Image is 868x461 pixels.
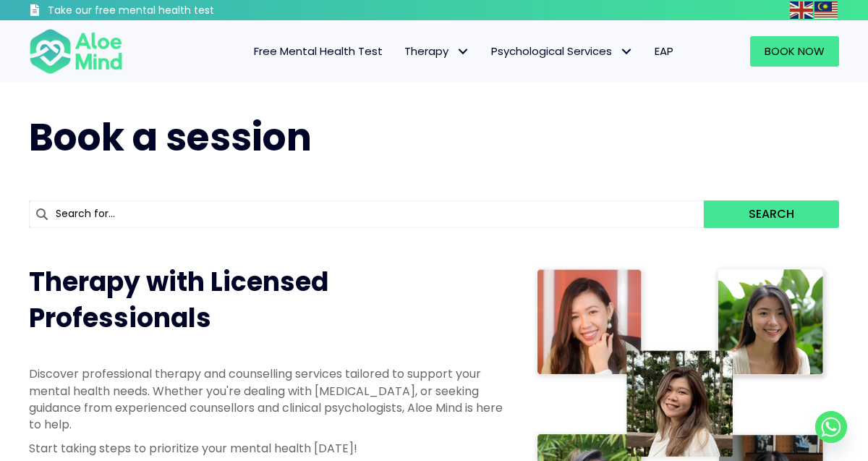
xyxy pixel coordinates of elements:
[790,1,814,18] a: English
[790,1,813,19] img: en
[29,263,328,337] span: Therapy with Licensed Professionals
[404,43,469,59] span: Therapy
[452,41,473,62] span: Therapy: submenu
[480,36,644,67] a: Psychological ServicesPsychological Services: submenu
[814,1,838,19] img: ms
[254,43,383,59] span: Free Mental Health Test
[137,36,684,67] nav: Menu
[644,36,684,67] a: EAP
[393,36,480,67] a: TherapyTherapy: submenu
[29,111,312,164] span: Book a session
[29,365,503,433] p: Discover professional therapy and counselling services tailored to support your mental health nee...
[704,200,839,228] button: Search
[765,43,825,59] span: Book Now
[243,36,393,67] a: Free Mental Health Test
[491,43,633,59] span: Psychological Services
[616,41,637,62] span: Psychological Services: submenu
[29,28,123,75] img: Aloe mind Logo
[29,200,704,228] input: Search for...
[814,1,839,18] a: Malay
[29,440,503,457] p: Start taking steps to prioritize your mental health [DATE]!
[29,4,281,20] a: Take our free mental health test
[815,411,847,443] a: Whatsapp
[750,36,839,67] a: Book Now
[48,4,281,18] h3: Take our free mental health test
[655,43,673,59] span: EAP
